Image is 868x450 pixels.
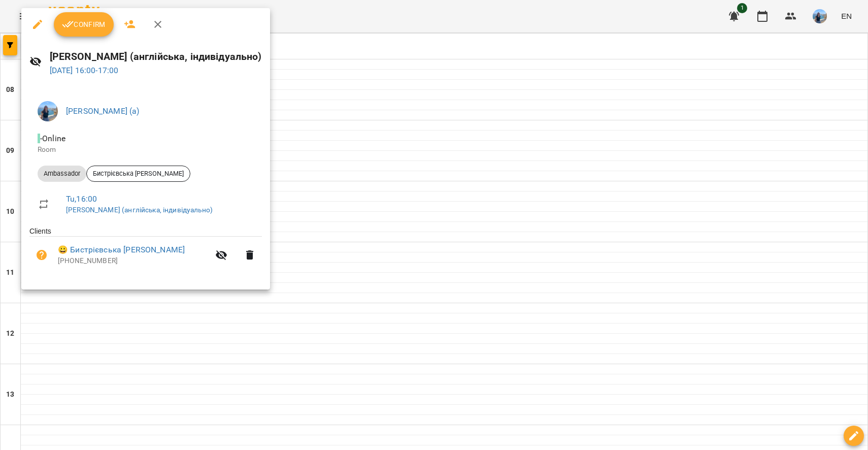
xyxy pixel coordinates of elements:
[54,12,114,37] button: Confirm
[29,226,262,277] ul: Clients
[29,243,54,267] button: Unpaid. Bill the attendance?
[38,134,68,143] span: - Online
[38,169,86,178] span: Ambassador
[50,49,262,65] h6: [PERSON_NAME] (англійська, індивідуально)
[38,101,58,121] img: 8b0d75930c4dba3d36228cba45c651ae.jpg
[50,66,119,75] a: [DATE] 16:00-17:00
[38,145,254,155] p: Room
[66,106,140,116] a: [PERSON_NAME] (а)
[86,166,190,182] div: Бистрієвська [PERSON_NAME]
[87,169,190,178] span: Бистрієвська [PERSON_NAME]
[62,18,106,30] span: Confirm
[58,244,185,256] a: 😀 Бистрієвська [PERSON_NAME]
[66,206,213,214] a: [PERSON_NAME] (англійська, індивідуально)
[66,194,97,204] a: Tu , 16:00
[58,256,209,266] p: [PHONE_NUMBER]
